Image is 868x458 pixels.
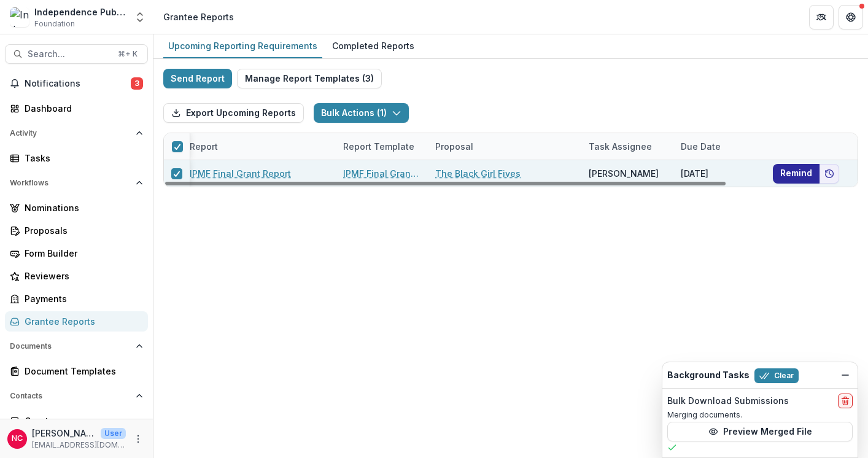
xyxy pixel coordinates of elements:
[34,6,126,18] div: Independence Public Media Foundation
[25,152,138,165] div: Tasks
[25,247,138,260] div: Form Builder
[5,148,148,168] a: Tasks
[336,133,428,160] div: Report Template
[131,5,149,29] button: Open entity switcher
[839,5,863,29] button: Get Help
[5,173,148,193] button: Open Workflows
[314,103,409,123] button: Bulk Actions (1)
[5,311,148,332] a: Grantee Reports
[182,140,225,153] div: Report
[25,224,138,237] div: Proposals
[25,315,138,328] div: Grantee Reports
[32,440,126,451] p: [EMAIL_ADDRESS][DOMAIN_NAME]
[673,133,765,160] div: Due Date
[131,77,143,90] span: 3
[327,34,419,58] a: Completed Reports
[5,361,148,381] a: Document Templates
[28,49,110,60] span: Search...
[10,392,131,400] span: Contacts
[673,140,728,153] div: Due Date
[163,103,304,123] button: Export Upcoming Reports
[428,133,581,160] div: Proposal
[5,198,148,218] a: Nominations
[5,411,148,431] a: Grantees
[589,167,659,180] div: [PERSON_NAME]
[838,394,853,408] button: delete
[838,368,853,382] button: Dismiss
[10,129,131,138] span: Activity
[163,10,234,23] div: Grantee Reports
[581,133,673,160] div: Task Assignee
[5,123,148,143] button: Open Activity
[754,368,799,383] button: Clear
[5,243,148,263] a: Form Builder
[327,37,419,55] div: Completed Reports
[182,133,336,160] div: Report
[5,266,148,286] a: Reviewers
[343,167,420,180] a: IPMF Final Grant Report
[115,47,140,61] div: ⌘ + K
[667,422,853,441] button: Preview Merged File
[773,164,820,184] button: Remind
[10,7,29,27] img: Independence Public Media Foundation
[10,179,131,187] span: Workflows
[25,102,138,115] div: Dashboard
[5,98,148,118] a: Dashboard
[163,34,322,58] a: Upcoming Reporting Requirements
[158,8,239,26] nav: breadcrumb
[25,201,138,214] div: Nominations
[667,370,750,381] h2: Background Tasks
[25,79,131,89] span: Notifications
[667,409,853,421] p: Merging documents.
[131,432,145,446] button: More
[673,160,765,187] div: [DATE]
[820,164,839,184] button: Add to friends
[34,18,75,29] span: Foundation
[163,37,322,55] div: Upcoming Reporting Requirements
[809,5,834,29] button: Partners
[10,342,131,351] span: Documents
[25,270,138,282] div: Reviewers
[5,289,148,309] a: Payments
[5,44,148,64] button: Search...
[5,220,148,241] a: Proposals
[190,167,291,180] a: IPMF Final Grant Report
[101,428,126,439] p: User
[428,140,481,153] div: Proposal
[5,74,148,93] button: Notifications3
[12,435,23,443] div: Nuala Cabral
[32,427,96,440] p: [PERSON_NAME]
[25,365,138,378] div: Document Templates
[237,69,382,88] button: Manage Report Templates (3)
[25,292,138,305] div: Payments
[5,386,148,406] button: Open Contacts
[25,414,138,427] div: Grantees
[336,140,422,153] div: Report Template
[581,140,659,153] div: Task Assignee
[435,167,521,180] a: The Black Girl Fives
[163,69,232,88] button: Send Report
[5,336,148,356] button: Open Documents
[667,396,789,406] h2: Bulk Download Submissions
